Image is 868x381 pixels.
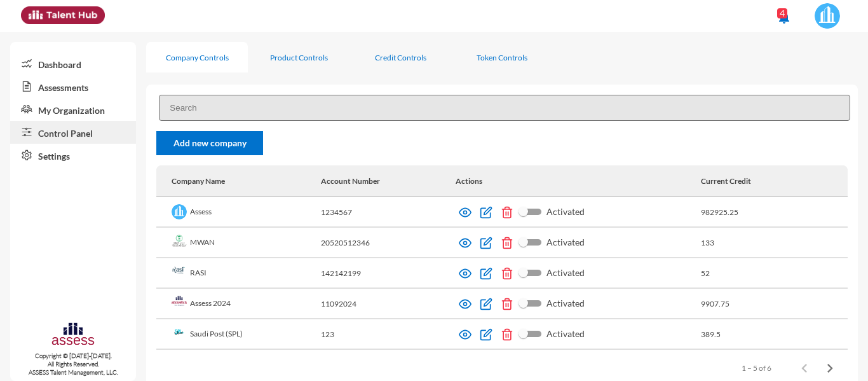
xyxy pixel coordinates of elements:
img: assesscompany-logo.png [51,321,95,349]
td: 142142199 [321,258,455,289]
td: 11092024 [321,289,455,319]
div: Product Controls [270,53,328,62]
td: Assess 2024 [156,289,321,319]
a: Dashboard [10,52,136,75]
span: Activated [546,265,585,281]
a: Control Panel [10,121,136,144]
td: 982925.25 [701,197,848,228]
td: Assess [156,197,321,228]
mat-icon: notifications [776,10,792,25]
p: Copyright © [DATE]-[DATE]. All Rights Reserved. ASSESS Talent Management, LLC. [10,352,136,377]
td: 1234567 [321,197,455,228]
div: 1 – 5 of 6 [742,363,771,373]
span: Activated [546,296,585,311]
td: 52 [701,258,848,289]
button: Previous page [792,355,817,380]
td: MWAN [156,228,321,258]
div: Account Number [321,176,455,186]
span: Activated [546,326,585,342]
a: Assessments [10,75,136,98]
td: 389.5 [701,319,848,350]
input: Search [159,95,850,121]
div: Company Controls [166,53,229,62]
td: 123 [321,319,455,350]
td: RASI [156,258,321,289]
div: Account Number [321,176,380,186]
td: 9907.75 [701,289,848,319]
div: Company Name [172,176,225,186]
span: Activated [546,235,585,250]
div: Actions [456,176,702,186]
button: Next page [817,355,843,380]
div: Current Credit [701,176,832,186]
div: 4 [777,8,787,18]
div: Actions [456,176,482,186]
td: 20520512346 [321,228,455,258]
a: Settings [10,144,136,167]
a: Add new company [156,131,263,155]
div: Credit Controls [375,53,426,62]
div: Company Name [172,176,321,186]
div: Token Controls [477,53,527,62]
div: Current Credit [701,176,751,186]
span: Activated [546,204,585,219]
a: My Organization [10,98,136,121]
td: Saudi Post (SPL) [156,319,321,350]
td: 133 [701,228,848,258]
